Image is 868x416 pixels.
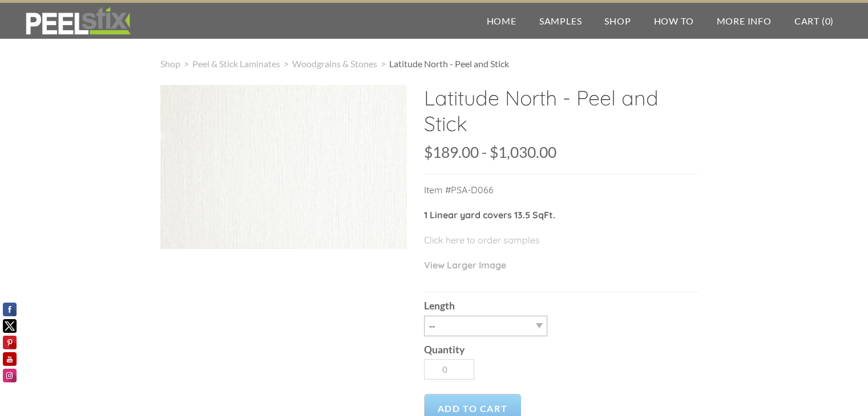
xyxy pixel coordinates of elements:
[424,234,540,246] a: Click here to order samples
[424,209,555,221] strong: 1 Linear yard covers 13.5 SqFt.
[705,3,782,39] a: More Info
[593,3,642,39] a: Shop
[160,58,180,69] a: Shop
[180,58,192,69] span: >
[192,58,280,69] a: Peel & Stick Laminates
[783,3,845,39] a: Cart (0)
[280,58,292,69] span: >
[424,85,698,145] h2: Latitude North - Peel and Stick
[825,15,830,26] span: 0
[377,58,389,69] span: >
[424,344,465,356] b: Quantity
[475,3,528,39] a: Home
[389,58,509,69] span: Latitude North - Peel and Stick
[424,259,506,271] a: View Larger Image
[424,183,698,208] p: Item #PSA-D066
[424,300,455,312] b: Length
[643,3,705,39] a: How To
[292,58,377,69] a: Woodgrains & Stones
[528,3,594,39] a: Samples
[23,7,133,35] img: REFACE SUPPLIES
[424,143,556,161] span: $189.00 - $1,030.00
